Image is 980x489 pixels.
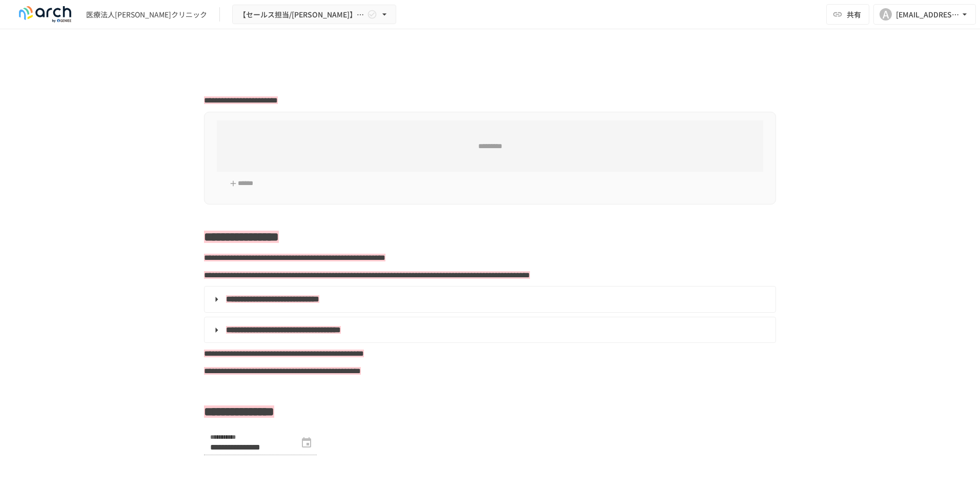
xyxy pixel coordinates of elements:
img: logo-default@2x-9cf2c760.svg [12,6,78,23]
div: A [880,8,892,21]
button: 共有 [826,4,869,25]
div: [EMAIL_ADDRESS][PERSON_NAME][DOMAIN_NAME] [896,8,959,21]
button: 【セールス担当/[PERSON_NAME]】医療法人[PERSON_NAME]クリニック様_初期設定サポート [232,5,396,25]
button: A[EMAIL_ADDRESS][PERSON_NAME][DOMAIN_NAME] [873,4,976,25]
span: 共有 [847,9,861,20]
span: 【セールス担当/[PERSON_NAME]】医療法人[PERSON_NAME]クリニック様_初期設定サポート [239,8,365,21]
div: 医療法人[PERSON_NAME]クリニック [86,9,207,20]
